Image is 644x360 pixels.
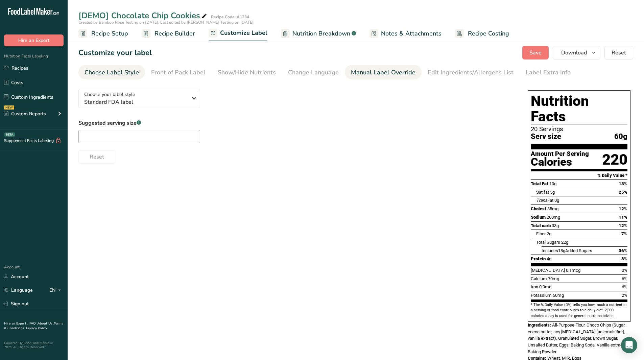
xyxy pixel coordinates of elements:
[211,14,249,20] div: Recipe Code: A1234
[531,276,547,281] span: Calcium
[553,293,564,298] span: 50mg
[619,248,627,253] span: 36%
[292,29,350,38] span: Nutrition Breakdown
[91,29,128,38] span: Recipe Setup
[553,46,600,59] button: Download
[622,276,627,281] span: 6%
[621,337,637,353] div: Open Intercom Messenger
[547,231,551,236] span: 2g
[531,133,561,141] span: Serv size
[548,276,559,281] span: 70mg
[528,322,551,328] span: Ingredients:
[536,198,547,203] i: Trans
[288,68,339,77] div: Change Language
[78,119,200,127] label: Suggested serving size
[522,46,549,59] button: Save
[531,268,565,273] span: [MEDICAL_DATA]
[531,181,548,186] span: Total Fat
[528,322,625,354] span: All-Purpose Flour, Choco Chips (Sugar, cocoa butter, soy [MEDICAL_DATA] (an emulsifier), vanilla ...
[142,26,195,41] a: Recipe Builder
[84,91,135,98] span: Choose your label style
[455,26,509,41] a: Recipe Costing
[622,293,627,298] span: 2%
[614,133,627,141] span: 60g
[531,293,552,298] span: Potassium
[4,321,28,326] a: Hire an Expert .
[468,29,509,38] span: Recipe Costing
[78,20,254,25] span: Created by Bamboo Rose Testing on [DATE], Last edited by [PERSON_NAME] Testing on [DATE]
[351,68,415,77] div: Manual Label Override
[154,29,195,38] span: Recipe Builder
[531,215,546,220] span: Sodium
[536,190,549,195] span: Sat fat
[619,190,627,195] span: 25%
[4,321,63,331] a: Terms & Conditions .
[78,26,128,41] a: Recipe Setup
[531,93,627,124] h1: Nutrition Facts
[622,284,627,289] span: 6%
[531,157,589,167] div: Calories
[531,302,627,319] section: * The % Daily Value (DV) tells you how much a nutrient in a serving of food contributes to a dail...
[4,341,64,349] div: Powered By FoodLabelMaker © 2025 All Rights Reserved
[526,68,571,77] div: Label Extra Info
[220,28,267,38] span: Customize Label
[612,49,626,57] span: Reset
[619,181,627,186] span: 13%
[218,68,276,77] div: Show/Hide Nutrients
[619,215,627,220] span: 11%
[539,284,551,289] span: 0.9mg
[428,68,514,77] div: Edit Ingredients/Allergens List
[90,153,104,161] span: Reset
[558,248,565,253] span: 18g
[619,223,627,228] span: 12%
[531,256,546,261] span: Protein
[604,46,633,59] button: Reset
[602,151,627,169] div: 220
[531,206,546,211] span: Cholest
[542,248,592,253] span: Includes Added Sugars
[209,25,267,42] a: Customize Label
[84,98,187,106] span: Standard FDA label
[85,68,139,77] div: Choose Label Style
[4,105,14,110] div: NEW
[549,181,556,186] span: 10g
[531,126,627,133] div: 20 Servings
[547,215,560,220] span: 260mg
[29,321,38,326] a: FAQ .
[621,256,627,261] span: 8%
[550,190,555,195] span: 5g
[531,223,551,228] span: Total carb
[547,206,558,211] span: 35mg
[536,198,553,203] span: Fat
[552,223,559,228] span: 33g
[531,171,627,179] section: % Daily Value *
[531,151,589,157] div: Amount Per Serving
[536,231,546,236] span: Fiber
[531,284,538,289] span: Iron
[4,110,46,117] div: Custom Reports
[78,89,200,108] button: Choose your label style Standard FDA label
[561,49,587,57] span: Download
[619,206,627,211] span: 12%
[529,49,542,57] span: Save
[622,268,627,273] span: 0%
[78,150,115,164] button: Reset
[369,26,442,41] a: Notes & Attachments
[561,240,568,245] span: 22g
[4,133,15,137] div: BETA
[547,256,551,261] span: 4g
[4,284,33,296] a: Language
[78,9,208,22] div: [DEMO] Chocolate Chip Cookies
[78,47,152,58] h1: Customize your label
[621,231,627,236] span: 7%
[49,286,64,294] div: EN
[554,198,559,203] span: 0g
[381,29,442,38] span: Notes & Attachments
[536,240,560,245] span: Total Sugars
[281,26,356,41] a: Nutrition Breakdown
[4,34,64,46] button: Hire an Expert
[38,321,54,326] a: About Us .
[26,326,47,331] a: Privacy Policy
[151,68,206,77] div: Front of Pack Label
[566,268,580,273] span: 0.1mcg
